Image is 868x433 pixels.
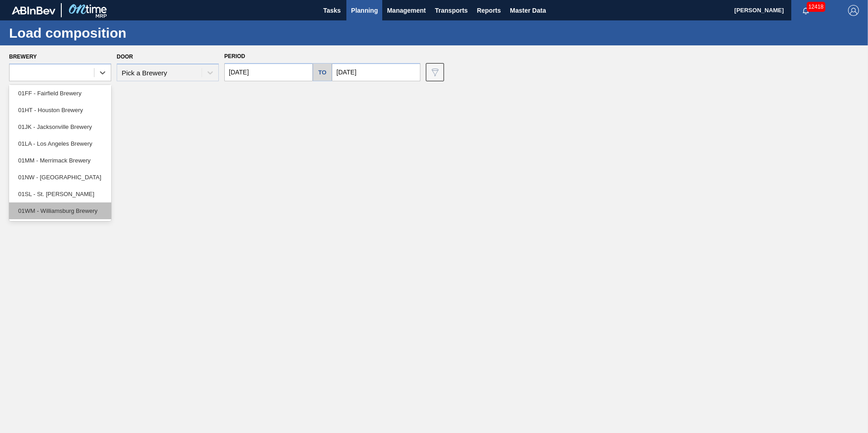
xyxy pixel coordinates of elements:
[848,5,859,16] img: Logout
[426,63,444,81] button: icon-filter-gray
[807,2,825,12] span: 12418
[387,5,426,16] span: Management
[224,63,313,81] input: mm/dd/yyyy
[9,169,111,186] div: 01NW - [GEOGRAPHIC_DATA]
[510,5,546,16] span: Master Data
[9,135,111,152] div: 01LA - Los Angeles Brewery
[435,5,468,16] span: Transports
[9,152,111,169] div: 01MM - Merrimack Brewery
[117,54,133,60] label: Door
[429,67,440,78] img: icon-filter-gray
[9,202,111,219] div: 01WM - Williamsburg Brewery
[9,54,37,60] label: Brewery
[322,5,342,16] span: Tasks
[9,28,170,38] h1: Load composition
[12,6,55,15] img: TNhmsLtSVTkK8tSr43FrP2fwEKptu5GPRR3wAAAABJRU5ErkJggg==
[224,53,245,59] span: Period
[9,102,111,118] div: 01HT - Houston Brewery
[9,85,111,102] div: 01FF - Fairfield Brewery
[318,69,326,76] h5: to
[791,4,820,17] button: Notifications
[9,186,111,202] div: 01SL - St. [PERSON_NAME]
[332,63,420,81] input: mm/dd/yyyy
[9,118,111,135] div: 01JK - Jacksonville Brewery
[477,5,501,16] span: Reports
[351,5,378,16] span: Planning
